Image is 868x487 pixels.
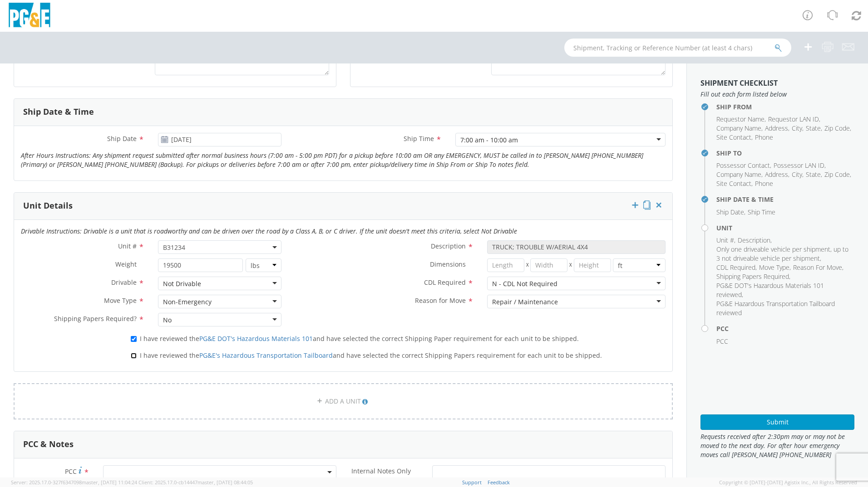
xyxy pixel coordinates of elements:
span: City [792,124,802,132]
span: Dimensions [430,260,466,268]
span: Requestor LAN ID [768,115,819,123]
span: Requests received after 2:30pm may or may not be moved to the next day. For after hour emergency ... [700,432,854,459]
span: master, [DATE] 11:04:24 [82,479,137,486]
li: , [806,170,822,179]
span: Internal Notes Only [351,467,411,475]
span: Site Contact [716,179,751,188]
span: PG&E Hazardous Transportation Tailboard reviewed [716,299,835,317]
span: Company Name [716,124,761,132]
span: Phone [755,179,773,188]
li: , [716,263,757,272]
span: Ship Time [748,208,775,216]
li: , [759,263,791,272]
span: Ship Date [716,208,744,216]
li: , [716,245,852,263]
span: Move Type [104,296,137,305]
span: Client: 2025.17.0-cb14447 [138,479,253,486]
span: PCC [716,337,728,346]
li: , [716,179,753,188]
li: , [716,208,745,217]
strong: Shipment Checklist [700,78,778,88]
li: , [806,124,822,133]
span: Ship Date [107,134,137,143]
a: PG&E DOT's Hazardous Materials 101 [199,334,313,343]
span: Description [738,236,770,244]
span: Zip Code [824,124,850,132]
span: CDL Required [424,278,466,287]
div: No [163,316,172,325]
div: Repair / Maintenance [492,297,558,307]
li: , [738,236,772,245]
li: , [716,161,771,170]
span: Drivable [111,278,137,287]
span: Company Name [716,170,761,179]
span: Reason For Move [793,263,842,272]
span: PG&E DOT's Hazardous Materials 101 reviewed [716,281,824,299]
h3: Unit Details [23,201,73,210]
i: Drivable Instructions: Drivable is a unit that is roadworthy and can be driven over the road by a... [21,227,517,235]
span: Address [765,170,788,179]
input: Height [574,258,611,272]
div: Not Drivable [163,279,201,288]
h3: PCC & Notes [23,440,74,449]
span: B31234 [163,243,276,252]
i: After Hours Instructions: Any shipment request submitted after normal business hours (7:00 am - 5... [21,151,643,169]
li: , [716,124,763,133]
input: Length [487,258,524,272]
span: I have reviewed the and have selected the correct Shipping Paper requirement for each unit to be ... [140,334,579,343]
span: Reason for Move [415,296,466,305]
h4: Ship From [716,103,854,110]
li: , [824,124,851,133]
div: Non-Emergency [163,297,212,307]
span: Shipping Papers Required [716,272,789,281]
span: Server: 2025.17.0-327f6347098 [11,479,137,486]
span: PCC [65,467,77,476]
input: Width [530,258,567,272]
span: Shipping Papers Required? [54,314,137,323]
li: , [765,124,789,133]
li: , [716,170,763,179]
span: Description [431,242,466,250]
span: X [567,258,574,272]
li: , [716,133,753,142]
li: , [716,115,766,124]
a: Support [462,479,482,486]
span: Address [765,124,788,132]
li: , [774,161,826,170]
a: PG&E's Hazardous Transportation Tailboard [199,351,333,360]
span: Requestor Name [716,115,764,123]
span: State [806,170,821,179]
a: ADD A UNIT [14,383,673,419]
span: I have reviewed the and have selected the correct Shipping Papers requirement for each unit to be... [140,351,602,360]
a: Feedback [488,479,510,486]
h4: PCC [716,325,854,332]
span: Move Type [759,263,789,272]
span: Fill out each form listed below [700,90,854,99]
span: Weight [115,260,137,268]
h4: Ship To [716,150,854,156]
li: , [792,170,804,179]
li: , [768,115,820,124]
span: Ship Time [404,134,434,143]
h4: Unit [716,224,854,231]
li: , [765,170,789,179]
li: , [716,272,790,281]
li: , [792,124,804,133]
span: City [792,170,802,179]
span: Zip Code [824,170,850,179]
button: Submit [700,414,854,430]
h3: Ship Date & Time [23,107,94,117]
span: X [524,258,531,272]
span: master, [DATE] 08:44:05 [197,479,253,486]
span: Site Contact [716,133,751,141]
span: Copyright © [DATE]-[DATE] Agistix Inc., All Rights Reserved [719,479,857,486]
div: N - CDL Not Required [492,279,557,288]
li: , [824,170,851,179]
input: Shipment, Tracking or Reference Number (at least 4 chars) [564,39,791,57]
span: CDL Required [716,263,755,272]
span: Unit # [716,236,734,244]
input: I have reviewed thePG&E DOT's Hazardous Materials 101and have selected the correct Shipping Paper... [131,336,137,342]
span: Phone [755,133,773,141]
h4: Ship Date & Time [716,196,854,203]
span: Unit # [118,242,137,250]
